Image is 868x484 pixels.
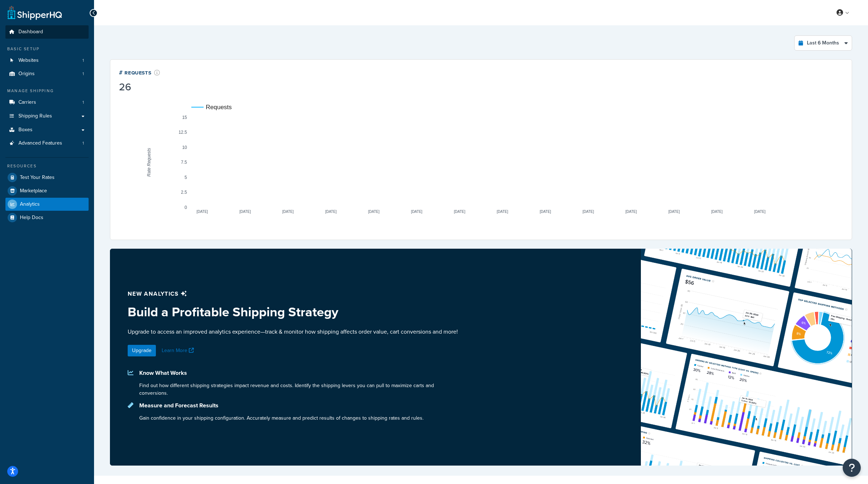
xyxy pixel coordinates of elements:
li: Advanced Features [5,137,89,150]
text: [DATE] [625,210,637,214]
li: Origins [5,67,89,81]
a: Marketplace [5,184,89,197]
text: 10 [182,145,187,150]
span: Dashboard [18,29,43,35]
a: Websites1 [5,54,89,67]
p: Know What Works [139,368,464,378]
a: Boxes [5,123,89,137]
text: [DATE] [454,210,465,214]
span: Websites [18,57,39,64]
div: # Requests [119,68,160,77]
text: 15 [182,115,187,120]
text: [DATE] [583,210,594,214]
a: Advanced Features1 [5,137,89,150]
a: Shipping Rules [5,110,89,123]
span: Shipping Rules [18,113,52,119]
span: 1 [82,140,84,146]
text: 5 [184,175,187,180]
text: 12.5 [179,130,187,135]
div: Basic Setup [5,46,89,52]
text: 2.5 [181,190,187,195]
text: [DATE] [540,210,551,214]
text: [DATE] [325,210,337,214]
a: Help Docs [5,211,89,224]
h3: Build a Profitable Shipping Strategy [128,305,464,319]
button: Open Resource Center [843,459,861,477]
text: Requests [206,104,232,111]
text: [DATE] [196,210,208,214]
span: Boxes [18,127,33,133]
text: [DATE] [368,210,380,214]
text: 0 [184,205,187,210]
span: Origins [18,71,35,77]
a: Test Your Rates [5,171,89,184]
svg: A chart. [119,94,843,231]
span: Help Docs [20,215,43,221]
text: [DATE] [282,210,294,214]
a: Upgrade [128,345,156,356]
p: New analytics [128,289,464,299]
text: [DATE] [668,210,680,214]
span: Marketplace [20,188,47,194]
text: [DATE] [754,210,766,214]
text: [DATE] [239,210,251,214]
text: [DATE] [411,210,422,214]
p: Gain confidence in your shipping configuration. Accurately measure and predict results of changes... [139,414,424,422]
div: Manage Shipping [5,88,89,94]
span: Advanced Features [18,140,62,146]
a: Origins1 [5,67,89,81]
li: Websites [5,54,89,67]
span: Test Your Rates [20,175,55,181]
span: 1 [82,99,84,106]
p: Find out how different shipping strategies impact revenue and costs. Identify the shipping levers... [139,382,464,397]
span: 1 [82,57,84,64]
p: Upgrade to access an improved analytics experience—track & monitor how shipping affects order val... [128,327,464,336]
li: Carriers [5,96,89,109]
a: Learn More [162,347,196,354]
text: Rate Requests [146,148,152,176]
div: 26 [119,82,160,92]
span: Analytics [20,201,40,207]
text: [DATE] [711,210,723,214]
span: 1 [82,71,84,77]
a: Analytics [5,198,89,211]
text: [DATE] [497,210,509,214]
a: Dashboard [5,25,89,39]
a: Carriers1 [5,96,89,109]
p: Measure and Forecast Results [139,401,424,411]
div: Resources [5,163,89,169]
span: Carriers [18,99,36,106]
text: 7.5 [181,160,187,165]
